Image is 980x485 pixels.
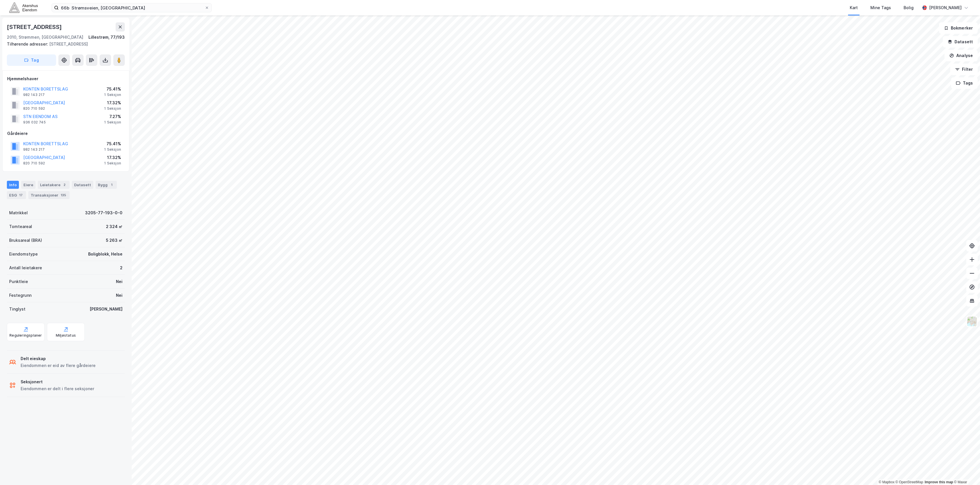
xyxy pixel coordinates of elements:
[120,264,122,271] div: 2
[104,120,121,125] div: 1 Seksjon
[106,223,122,230] div: 2 324 ㎡
[21,378,94,385] div: Seksjonert
[23,147,45,152] div: 982 143 217
[7,181,19,189] div: Info
[23,93,45,97] div: 982 143 217
[106,237,122,244] div: 5 263 ㎡
[9,333,42,338] div: Reguleringsplaner
[104,113,121,120] div: 7.27%
[23,161,45,166] div: 820 710 592
[21,385,94,392] div: Eiendommen er delt i flere seksjoner
[945,50,978,61] button: Analyse
[7,54,56,66] button: Tag
[951,77,978,89] button: Tags
[59,3,205,12] input: Søk på adresse, matrikkel, gårdeiere, leietakere eller personer
[23,106,45,111] div: 820 710 592
[62,182,67,188] div: 2
[7,191,26,199] div: ESG
[967,316,977,327] img: Z
[929,4,962,11] div: [PERSON_NAME]
[879,480,894,484] a: Mapbox
[943,36,978,48] button: Datasett
[96,181,117,189] div: Bygg
[950,64,978,75] button: Filter
[9,292,31,299] div: Festegrunn
[104,93,121,97] div: 1 Seksjon
[9,223,32,230] div: Tomteareal
[21,355,96,362] div: Delt eieskap
[850,4,858,11] div: Kart
[9,3,38,13] img: akershus-eiendom-logo.9091f326c980b4bce74ccdd9f866810c.svg
[9,264,42,271] div: Antall leietakere
[104,147,121,152] div: 1 Seksjon
[7,130,125,137] div: Gårdeiere
[7,75,125,82] div: Hjemmelshaver
[56,333,76,338] div: Miljøstatus
[7,22,63,32] div: [STREET_ADDRESS]
[870,4,891,11] div: Mine Tags
[7,34,83,41] div: 2010, Strømmen, [GEOGRAPHIC_DATA]
[9,237,42,244] div: Bruksareal (BRA)
[9,278,28,285] div: Punktleie
[21,362,96,369] div: Eiendommen er eid av flere gårdeiere
[28,191,70,199] div: Transaksjoner
[88,34,125,41] div: Lillestrøm, 77/193
[109,182,114,188] div: 1
[23,120,46,125] div: 936 032 745
[38,181,70,189] div: Leietakere
[939,22,978,34] button: Bokmerker
[904,4,914,11] div: Bolig
[925,480,953,484] a: Improve this map
[104,106,121,111] div: 1 Seksjon
[7,41,120,48] div: [STREET_ADDRESS]
[85,209,122,216] div: 3205-77-193-0-0
[104,99,121,106] div: 17.32%
[951,457,980,485] div: Kontrollprogram for chat
[60,192,67,198] div: 135
[116,278,122,285] div: Nei
[104,140,121,147] div: 75.41%
[72,181,93,189] div: Datasett
[951,457,980,485] iframe: Chat Widget
[116,292,122,299] div: Nei
[104,154,121,161] div: 17.32%
[104,86,121,93] div: 75.41%
[896,480,923,484] a: OpenStreetMap
[21,181,35,189] div: Eiere
[9,306,25,313] div: Tinglyst
[9,209,28,216] div: Matrikkel
[18,192,24,198] div: 17
[9,251,38,258] div: Eiendomstype
[7,42,49,46] span: Tilhørende adresser:
[104,161,121,166] div: 1 Seksjon
[88,251,122,258] div: Boligblokk, Helse
[90,306,122,313] div: [PERSON_NAME]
